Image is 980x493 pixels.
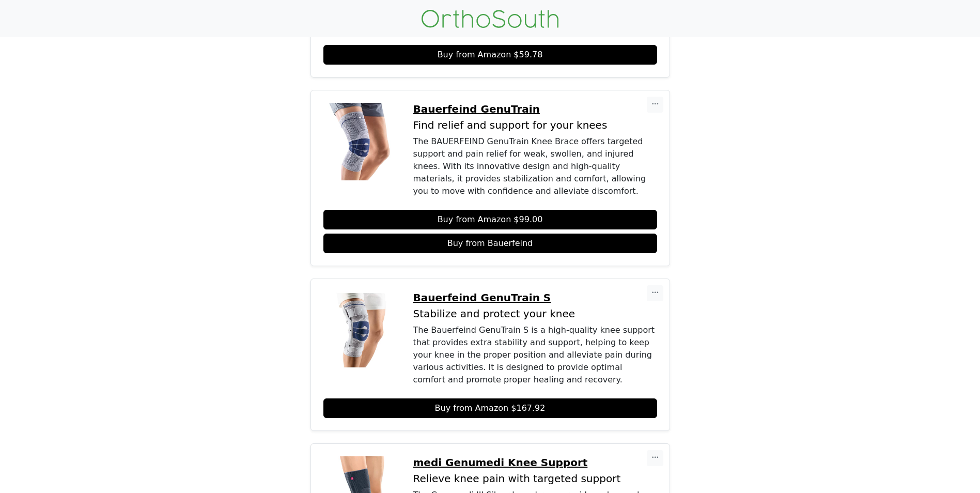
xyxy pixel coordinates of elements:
[413,308,657,320] p: Stabilize and protect your knee
[323,210,657,229] a: Buy from Amazon $99.00
[413,473,657,485] p: Relieve knee pain with targeted support
[323,234,657,253] a: Buy from Bauerfeind
[413,324,657,386] div: The Bauerfeind GenuTrain S is a high-quality knee support that provides extra stability and suppo...
[413,103,657,115] a: Bauerfeind GenuTrain
[413,456,657,469] a: medi Genumedi Knee Support
[323,398,657,418] a: Buy from Amazon $167.92
[413,291,657,304] a: Bauerfeind GenuTrain S
[323,291,401,369] img: Bauerfeind GenuTrain S
[413,119,657,131] p: Find relief and support for your knees
[323,103,401,180] img: Bauerfeind GenuTrain
[323,45,657,65] a: Buy from Amazon $59.78
[422,10,558,28] img: OrthoSouth
[413,135,657,197] div: The BAUERFEIND GenuTrain Knee Brace offers targeted support and pain relief for weak, swollen, an...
